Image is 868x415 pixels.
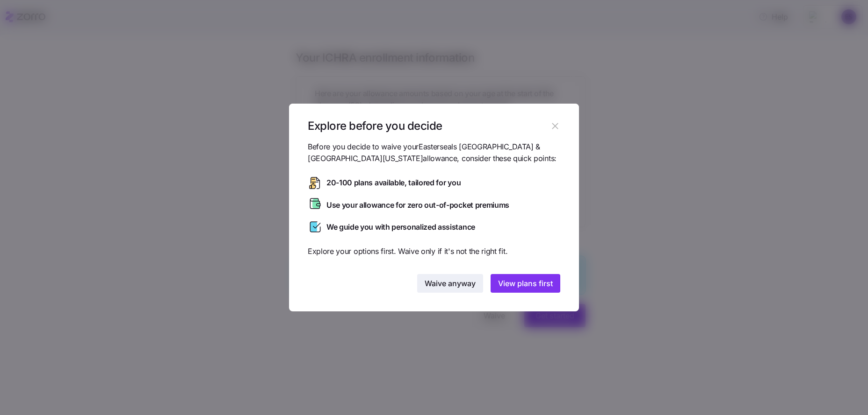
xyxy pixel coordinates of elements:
[308,246,560,257] span: Explore your options first. Waive only if it's not the right fit.
[326,199,509,211] span: Use your allowance for zero out-of-pocket premiums
[326,221,475,233] span: We guide you with personalized assistance
[308,141,560,164] span: Before you decide to waive your Easterseals [GEOGRAPHIC_DATA] & [GEOGRAPHIC_DATA][US_STATE] allow...
[491,274,560,293] button: View plans first
[425,278,476,289] span: Waive anyway
[326,177,461,189] span: 20-100 plans available, tailored for you
[417,274,483,293] button: Waive anyway
[498,278,553,289] span: View plans first
[308,119,548,133] h1: Explore before you decide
